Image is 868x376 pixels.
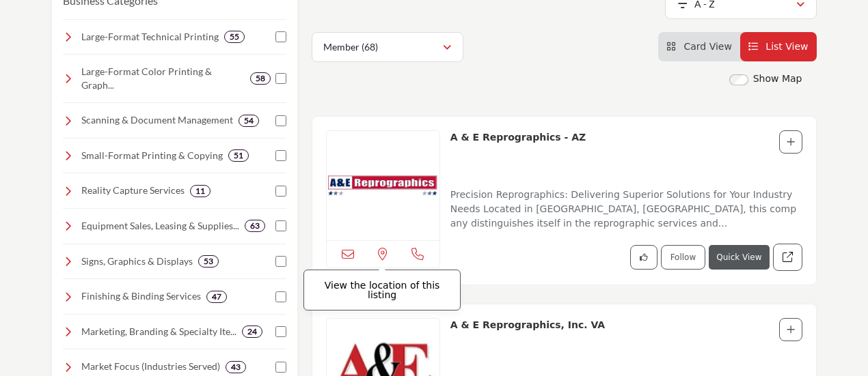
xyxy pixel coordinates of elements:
[81,30,219,44] h4: Large-Format Technical Printing: High-quality printing for blueprints, construction and architect...
[450,318,605,364] p: A & E Reprographics, Inc. VA
[81,325,236,338] h4: Marketing, Branding & Specialty Items: Design and creative services, marketing support, and speci...
[275,256,286,267] input: Select Signs, Graphics & Displays checkbox
[230,32,239,42] b: 55
[226,361,246,373] div: 43 Results For Market Focus (Industries Served)
[224,31,245,43] div: 55 Results For Large-Format Technical Printing
[787,324,795,335] a: Add To List
[323,40,378,54] p: Member (68)
[327,131,439,240] img: A & E Reprographics - AZ
[256,74,265,83] b: 58
[275,326,286,337] input: Select Marketing, Branding & Specialty Items checkbox
[275,186,286,197] input: Select Reality Capture Services checkbox
[247,327,257,336] b: 24
[245,220,265,232] div: 63 Results For Equipment Sales, Leasing & Supplies
[244,116,254,126] b: 54
[787,136,795,147] a: Add To List
[206,291,227,303] div: 47 Results For Finishing & Binding Services
[275,291,286,302] input: Select Finishing & Binding Services checkbox
[311,280,453,300] p: View the location of this listing
[81,184,185,197] h4: Reality Capture Services: Laser scanning, BIM modeling, photogrammetry, 3D scanning, and other ad...
[275,362,286,373] input: Select Market Focus (Industries Served) checkbox
[81,289,201,303] h4: Finishing & Binding Services: Laminating, binding, folding, trimming, and other finishing touches...
[81,113,233,127] h4: Scanning & Document Management: Digital conversion, archiving, indexing, secure storage, and stre...
[228,149,249,162] div: 51 Results For Small-Format Printing & Copying
[275,115,286,126] input: Select Scanning & Document Management checkbox
[81,149,223,162] h4: Small-Format Printing & Copying: Professional printing for black and white and color document pri...
[81,360,220,373] h4: Market Focus (Industries Served): Tailored solutions for industries like architecture, constructi...
[198,255,219,267] div: 53 Results For Signs, Graphics & Displays
[312,32,463,62] button: Member (68)
[81,65,245,91] h4: Large-Format Color Printing & Graphics: Banners, posters, vehicle wraps, and presentation graphics.
[658,32,740,61] li: Card View
[250,221,260,231] b: 63
[234,151,243,160] b: 51
[250,72,271,85] div: 58 Results For Large-Format Color Printing & Graphics
[275,150,286,161] input: Select Small-Format Printing & Copying checkbox
[709,245,769,270] button: Quick View
[239,115,259,127] div: 54 Results For Scanning & Document Management
[450,132,586,143] a: A & E Reprographics - AZ
[275,220,286,231] input: Select Equipment Sales, Leasing & Supplies checkbox
[765,41,808,52] span: List View
[748,41,809,52] a: View List
[450,179,802,233] a: Precision Reprographics: Delivering Superior Solutions for Your Industry Needs Located in [GEOGRA...
[81,255,193,268] h4: Signs, Graphics & Displays: Exterior/interior building signs, trade show booths, event displays, ...
[773,244,802,272] a: Redirect to listing
[81,219,239,233] h4: Equipment Sales, Leasing & Supplies: Equipment sales, leasing, service, and resale of plotters, s...
[753,72,802,86] label: Show Map
[740,32,817,61] li: List View
[666,41,732,52] a: View Card
[231,362,241,372] b: 43
[450,319,605,330] a: A & E Reprographics, Inc. VA
[204,257,213,266] b: 53
[661,245,706,270] button: Follow
[190,185,211,197] div: 11 Results For Reality Capture Services
[450,130,586,176] p: A & E Reprographics - AZ
[212,292,221,302] b: 47
[450,188,802,233] p: Precision Reprographics: Delivering Superior Solutions for Your Industry Needs Located in [GEOGRA...
[275,73,286,84] input: Select Large-Format Color Printing & Graphics checkbox
[242,326,262,338] div: 24 Results For Marketing, Branding & Specialty Items
[630,245,657,270] button: Like company
[683,41,731,52] span: Card View
[275,31,286,42] input: Select Large-Format Technical Printing checkbox
[195,186,205,196] b: 11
